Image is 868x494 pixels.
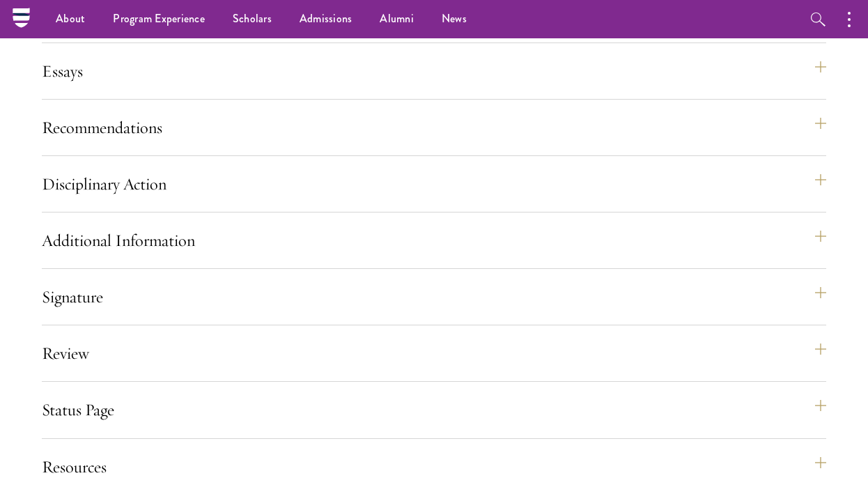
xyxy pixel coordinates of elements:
[42,167,826,201] button: Disciplinary Action
[42,393,826,426] button: Status Page
[42,54,826,88] button: Essays
[42,280,826,314] button: Signature
[42,224,826,257] button: Additional Information
[42,450,826,484] button: Resources
[42,111,826,144] button: Recommendations
[42,337,826,370] button: Review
